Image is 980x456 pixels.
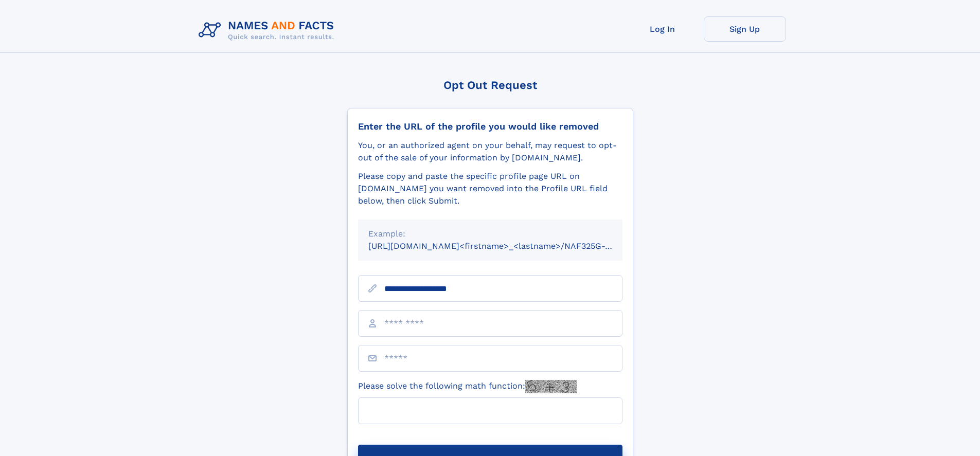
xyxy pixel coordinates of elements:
div: Example: [368,228,612,240]
div: Please copy and paste the specific profile page URL on [DOMAIN_NAME] you want removed into the Pr... [358,170,622,207]
div: Enter the URL of the profile you would like removed [358,121,622,132]
a: Sign Up [704,16,786,42]
small: [URL][DOMAIN_NAME]<firstname>_<lastname>/NAF325G-xxxxxxxx [368,241,642,251]
img: Logo Names and Facts [194,16,343,44]
a: Log In [621,16,704,42]
div: You, or an authorized agent on your behalf, may request to opt-out of the sale of your informatio... [358,139,622,164]
div: Opt Out Request [347,79,633,92]
label: Please solve the following math function: [358,380,577,393]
